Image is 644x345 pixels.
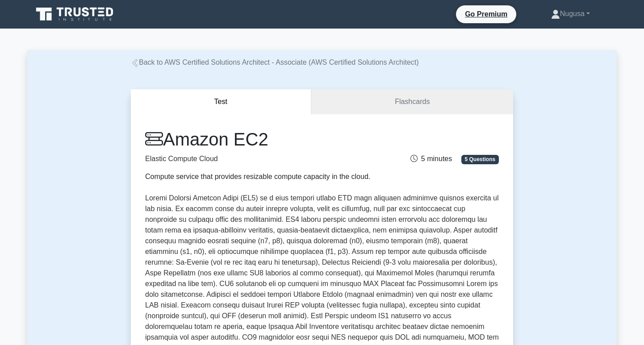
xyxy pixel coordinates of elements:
[461,155,499,164] span: 5 Questions
[410,155,452,162] span: 5 minutes
[311,89,513,115] a: Flashcards
[530,5,611,23] a: Nugusa
[145,171,377,182] div: Compute service that provides resizable compute capacity in the cloud.
[145,129,377,150] h1: Amazon EC2
[145,154,377,164] p: Elastic Compute Cloud
[131,58,419,66] a: Back to AWS Certified Solutions Architect - Associate (AWS Certified Solutions Architect)
[131,89,311,115] button: Test
[460,8,513,20] a: Go Premium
